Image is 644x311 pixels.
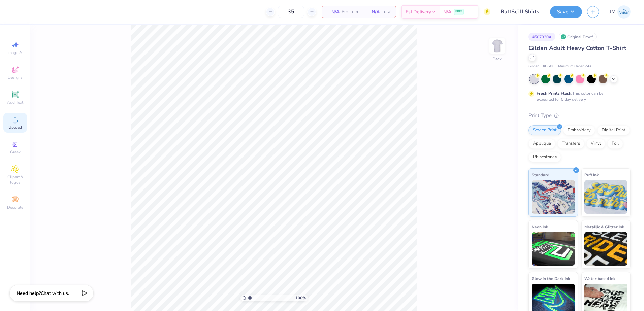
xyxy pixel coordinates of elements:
span: Neon Ink [532,223,548,230]
div: Foil [607,139,623,149]
span: Water based Ink [584,275,615,282]
a: JM [610,5,631,19]
img: Neon Ink [532,232,575,266]
img: Joshua Malaki [617,5,631,19]
div: # 507930A [528,33,555,41]
span: Add Text [7,100,23,105]
span: N/A [443,8,451,15]
span: Clipart & logos [3,174,27,185]
button: Save [550,6,582,18]
span: Greek [10,149,21,155]
strong: Fresh Prints Flash: [537,91,572,96]
span: Total [382,8,392,15]
span: Puff Ink [584,171,599,178]
span: Upload [8,125,22,130]
strong: Need help? [17,290,41,297]
span: Metallic & Glitter Ink [584,223,624,230]
span: Gildan Adult Heavy Cotton T-Shirt [528,44,626,52]
input: Untitled Design [495,5,545,19]
img: Standard [532,180,575,214]
div: Print Type [528,112,631,119]
span: Gildan [528,64,539,69]
div: This color can be expedited for 5 day delivery. [537,90,619,102]
div: Transfers [557,139,584,149]
div: Applique [528,139,555,149]
span: Est. Delivery [406,8,431,15]
span: JM [610,8,616,16]
span: Per Item [342,8,358,15]
span: Designs [8,75,23,80]
span: Minimum Order: 24 + [558,64,592,69]
div: Digital Print [597,125,630,135]
span: 100 % [295,295,306,301]
span: Chat with us. [41,290,69,297]
span: N/A [366,8,380,15]
span: Image AI [7,50,23,55]
div: Embroidery [563,125,595,135]
span: Standard [532,171,549,178]
span: Glow in the Dark Ink [532,275,570,282]
input: – – [278,6,304,18]
div: Screen Print [528,125,561,135]
span: FREE [455,9,462,14]
span: # G500 [543,64,555,69]
div: Vinyl [586,139,605,149]
img: Puff Ink [584,180,628,214]
div: Back [493,56,502,62]
img: Metallic & Glitter Ink [584,232,628,266]
img: Back [490,39,504,53]
div: Rhinestones [528,152,561,162]
div: Original Proof [559,33,597,41]
span: N/A [326,8,340,15]
span: Decorate [7,205,23,210]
